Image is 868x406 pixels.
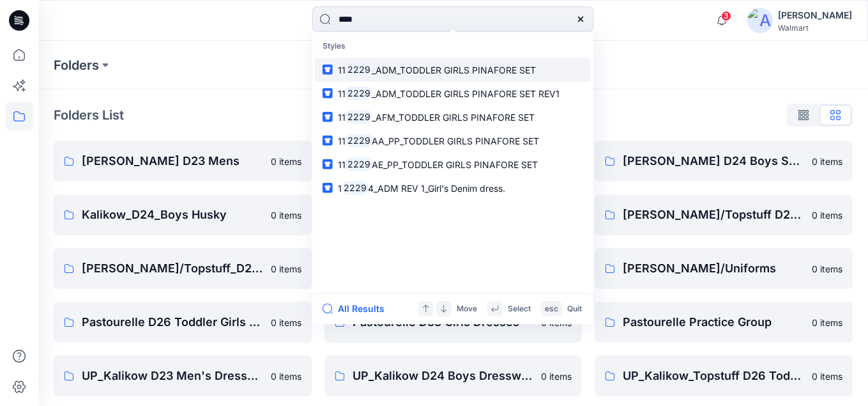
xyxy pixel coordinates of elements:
[595,194,853,235] a: [PERSON_NAME]/Topstuff D26 Toddler Boy0 items
[595,355,853,396] a: UP_Kalikow_Topstuff D26 Toddler Boy0 items
[812,155,842,168] p: 0 items
[338,64,346,75] span: 11
[812,208,842,222] p: 0 items
[778,23,852,33] div: Walmart
[812,316,842,329] p: 0 items
[623,152,804,170] p: [PERSON_NAME] D24 Boys Seasonal
[595,141,853,182] a: [PERSON_NAME] D24 Boys Seasonal0 items
[623,260,804,277] p: [PERSON_NAME]/Uniforms
[54,248,312,289] a: [PERSON_NAME]/Topstuff_D26_Newboarn/Infant0 items
[82,313,263,331] p: Pastourelle D26 Toddler Girls Dresses
[595,302,853,343] a: Pastourelle Practice Group0 items
[271,155,301,168] p: 0 items
[346,157,372,171] mark: 2229
[567,302,582,315] p: Quit
[82,206,263,224] p: Kalikow_D24_Boys Husky
[346,109,372,124] mark: 2229
[271,370,301,383] p: 0 items
[82,260,263,277] p: [PERSON_NAME]/Topstuff_D26_Newboarn/Infant
[457,302,477,315] p: Move
[372,111,535,122] span: _AFM_TODDLER GIRLS PINAFORE SET
[271,262,301,276] p: 0 items
[623,313,804,331] p: Pastourelle Practice Group
[623,206,804,224] p: [PERSON_NAME]/Topstuff D26 Toddler Boy
[346,62,372,77] mark: 2229
[545,302,558,315] p: esc
[372,88,560,98] span: _ADM_TODDLER GIRLS PINAFORE SET REV1
[54,194,312,235] a: Kalikow_D24_Boys Husky0 items
[372,135,539,146] span: AA_PP_TODDLER GIRLS PINAFORE SET
[82,367,263,385] p: UP_Kalikow D23 Men's Dresswear
[324,355,582,396] a: UP_Kalikow D24 Boys Dresswear Sets0 items
[338,111,346,122] span: 11
[315,129,591,152] a: 112229AA_PP_TODDLER GIRLS PINAFORE SET
[541,370,572,383] p: 0 items
[315,176,591,199] a: 122294_ADM REV 1_Girl's Denim dress.
[747,8,773,33] img: avatar
[372,64,536,75] span: _ADM_TODDLER GIRLS PINAFORE SET
[271,208,301,222] p: 0 items
[323,301,393,316] button: All Results
[54,105,124,125] p: Folders List
[623,367,804,385] p: UP_Kalikow_Topstuff D26 Toddler Boy
[54,302,312,343] a: Pastourelle D26 Toddler Girls Dresses0 items
[54,56,99,74] a: Folders
[338,159,346,169] span: 11
[595,248,853,289] a: [PERSON_NAME]/Uniforms0 items
[315,81,591,105] a: 112229_ADM_TODDLER GIRLS PINAFORE SET REV1
[315,35,591,58] p: Styles
[338,135,346,146] span: 11
[353,367,534,385] p: UP_Kalikow D24 Boys Dresswear Sets
[54,355,312,396] a: UP_Kalikow D23 Men's Dresswear0 items
[315,152,591,176] a: 112229AE_PP_TODDLER GIRLS PINAFORE SET
[721,11,731,21] span: 3
[372,159,538,169] span: AE_PP_TODDLER GIRLS PINAFORE SET
[271,316,301,329] p: 0 items
[54,141,312,182] a: [PERSON_NAME] D23 Mens0 items
[346,133,372,148] mark: 2229
[812,262,842,276] p: 0 items
[778,8,852,23] div: [PERSON_NAME]
[315,105,591,129] a: 112229_AFM_TODDLER GIRLS PINAFORE SET
[315,58,591,81] a: 112229_ADM_TODDLER GIRLS PINAFORE SET
[368,182,505,193] span: 4_ADM REV 1_Girl's Denim dress.
[508,302,531,315] p: Select
[338,182,342,193] span: 1
[812,370,842,383] p: 0 items
[342,180,369,195] mark: 2229
[338,88,346,98] span: 11
[346,86,372,100] mark: 2229
[82,152,263,170] p: [PERSON_NAME] D23 Mens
